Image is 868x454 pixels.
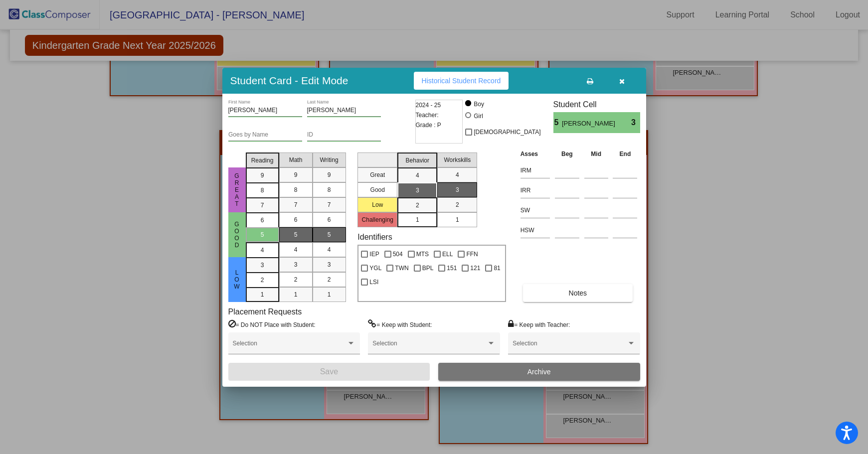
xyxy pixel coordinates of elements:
[328,185,331,194] span: 8
[328,200,331,209] span: 7
[294,290,298,299] span: 1
[294,245,298,254] span: 4
[368,319,432,329] label: = Keep with Student:
[569,289,587,297] span: Notes
[261,230,264,239] span: 5
[523,284,633,302] button: Notes
[228,307,302,316] label: Placement Requests
[494,262,500,274] span: 81
[228,132,302,139] input: goes by name
[261,290,264,299] span: 1
[416,110,439,120] span: Teacher:
[422,77,501,85] span: Historical Student Record
[328,170,331,179] span: 9
[416,186,419,195] span: 3
[416,171,419,180] span: 4
[261,246,264,255] span: 4
[294,215,298,224] span: 6
[422,262,434,274] span: BPL
[521,203,550,218] input: assessment
[294,260,298,269] span: 3
[230,74,348,87] h3: Student Card - Edit Mode
[438,363,640,381] button: Archive
[294,230,298,239] span: 5
[328,290,331,299] span: 1
[442,248,453,260] span: ELL
[261,171,264,180] span: 9
[294,275,298,284] span: 2
[610,149,640,159] th: End
[261,276,264,285] span: 2
[631,117,640,129] span: 3
[294,200,298,209] span: 7
[232,172,241,207] span: Great
[328,260,331,269] span: 3
[328,245,331,254] span: 4
[527,368,551,376] span: Archive
[416,120,441,130] span: Grade : P
[456,185,459,194] span: 3
[416,248,429,260] span: MTS
[414,72,509,90] button: Historical Student Record
[521,223,550,238] input: assessment
[261,186,264,195] span: 8
[406,156,429,165] span: Behavior
[521,183,550,198] input: assessment
[416,201,419,210] span: 2
[466,248,478,260] span: FFN
[289,155,303,164] span: Math
[232,269,241,290] span: Low
[369,248,379,260] span: IEP
[328,275,331,284] span: 2
[456,200,459,209] span: 2
[228,363,430,381] button: Save
[456,215,459,224] span: 1
[508,319,570,329] label: = Keep with Teacher:
[447,262,457,274] span: 151
[395,262,408,274] span: TWN
[228,319,316,329] label: = Do NOT Place with Student:
[261,201,264,210] span: 7
[393,248,403,260] span: 504
[416,215,419,224] span: 1
[444,155,471,164] span: Workskills
[474,126,540,138] span: [DEMOGRAPHIC_DATA]
[261,216,264,225] span: 6
[562,119,617,129] span: [PERSON_NAME]
[328,230,331,239] span: 5
[473,112,483,121] div: Girl
[582,149,611,159] th: Mid
[251,156,274,165] span: Reading
[320,155,338,164] span: Writing
[369,276,378,288] span: LSI
[553,117,562,129] span: 5
[369,262,381,274] span: YGL
[328,215,331,224] span: 6
[521,163,550,178] input: assessment
[294,170,298,179] span: 9
[357,232,392,242] label: Identifiers
[261,261,264,270] span: 3
[518,149,552,159] th: Asses
[473,100,484,109] div: Boy
[553,100,640,109] h3: Student Cell
[232,221,241,249] span: Good
[416,100,441,110] span: 2024 - 25
[470,262,480,274] span: 121
[320,367,338,376] span: Save
[294,185,298,194] span: 8
[456,170,459,179] span: 4
[552,149,582,159] th: Beg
